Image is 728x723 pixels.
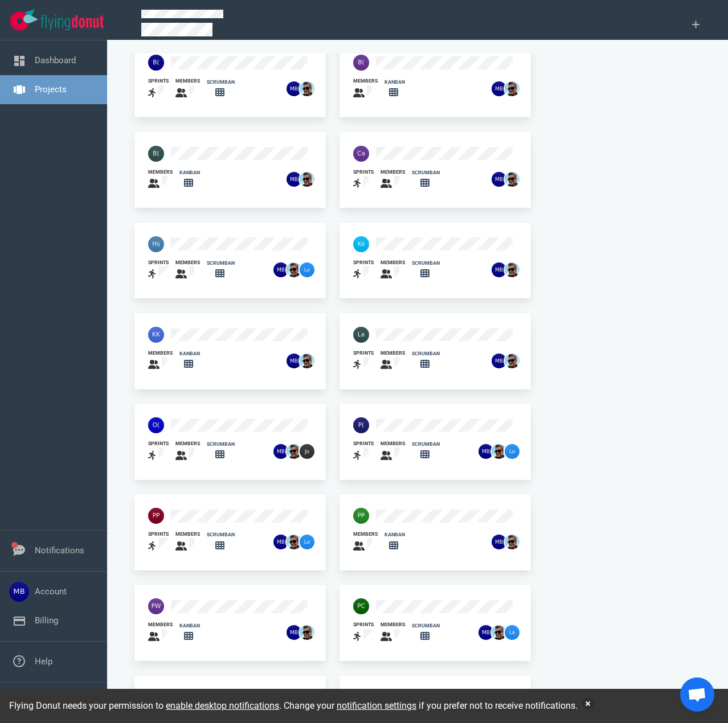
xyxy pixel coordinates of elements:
[148,621,173,628] div: members
[492,262,506,277] img: 26
[505,172,520,187] img: 26
[148,531,169,553] a: sprints
[148,598,164,614] img: 40
[148,77,169,85] div: sprints
[381,259,405,282] a: members
[175,440,200,447] div: members
[353,77,378,85] div: members
[175,259,200,282] a: members
[353,146,369,162] img: 40
[381,350,405,372] a: members
[492,625,506,640] img: 26
[41,15,104,30] img: Flying Donut text logo
[287,354,301,368] img: 26
[148,169,173,176] div: members
[207,531,235,539] div: scrumban
[505,444,520,459] img: 26
[353,169,374,176] div: sprints
[35,55,76,65] a: Dashboard
[381,350,405,357] div: members
[179,169,200,176] div: kanban
[300,81,314,96] img: 26
[175,77,200,85] div: members
[300,444,314,459] img: 26
[505,535,520,549] img: 26
[207,441,235,448] div: scrumban
[353,440,374,447] div: sprints
[175,77,200,100] a: members
[478,625,493,640] img: 26
[680,677,714,712] a: Open de chat
[353,259,374,282] a: sprints
[381,440,405,463] a: members
[353,327,369,343] img: 40
[179,622,200,630] div: kanban
[279,700,578,711] span: . Change your if you prefer not to receive notifications.
[273,535,288,549] img: 26
[175,440,200,463] a: members
[353,621,374,628] div: sprints
[353,508,369,524] img: 40
[505,81,520,96] img: 26
[492,172,506,187] img: 26
[337,700,416,711] a: notification settings
[148,327,164,343] img: 40
[175,531,200,553] a: members
[353,417,369,433] img: 40
[381,440,405,447] div: members
[148,440,169,447] div: sprints
[166,700,279,711] a: enable desktop notifications
[492,444,506,459] img: 26
[505,262,520,277] img: 26
[300,535,314,549] img: 26
[353,531,378,553] a: members
[412,622,440,630] div: scrumban
[35,545,84,556] a: Notifications
[412,350,440,358] div: scrumban
[287,625,301,640] img: 26
[300,172,314,187] img: 26
[353,621,374,644] a: sprints
[35,586,67,597] a: Account
[385,79,405,86] div: kanban
[300,625,314,640] img: 26
[492,81,506,96] img: 26
[175,531,200,538] div: members
[35,656,52,667] a: Help
[412,441,440,448] div: scrumban
[287,81,301,96] img: 26
[385,531,405,539] div: kanban
[9,700,279,711] span: Flying Donut needs your permission to
[148,508,164,524] img: 40
[353,598,369,614] img: 40
[148,259,169,282] a: sprints
[381,259,405,266] div: members
[35,84,67,95] a: Projects
[148,259,169,266] div: sprints
[353,531,378,538] div: members
[148,169,173,191] a: members
[300,262,314,277] img: 26
[353,350,374,372] a: sprints
[148,55,164,71] img: 40
[353,169,374,191] a: sprints
[353,236,369,252] img: 40
[287,262,301,277] img: 26
[300,354,314,368] img: 26
[148,350,173,357] div: members
[148,417,164,433] img: 40
[381,621,405,644] a: members
[287,535,301,549] img: 26
[505,625,520,640] img: 26
[353,440,374,463] a: sprints
[353,350,374,357] div: sprints
[207,260,235,267] div: scrumban
[381,621,405,628] div: members
[148,77,169,100] a: sprints
[478,444,493,459] img: 26
[179,350,200,358] div: kanban
[148,621,173,644] a: members
[412,169,440,176] div: scrumban
[287,444,301,459] img: 26
[353,259,374,266] div: sprints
